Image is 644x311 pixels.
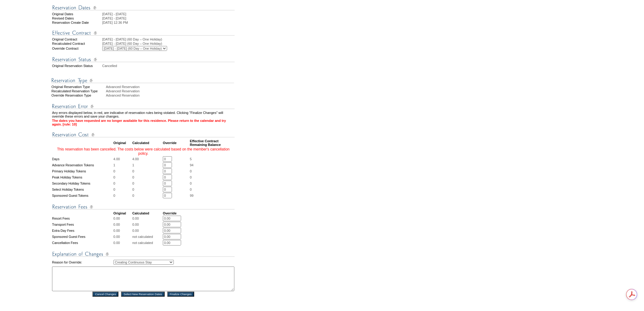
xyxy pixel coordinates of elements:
td: [DATE] - [DATE] (60 Day – One Holiday) [102,42,235,45]
td: [DATE] - [DATE] (60 Day – One Holiday) [102,37,235,41]
td: Original Reservation Status [52,64,102,68]
td: Days [52,156,113,162]
img: Reservation Type [51,77,234,84]
td: 0 [114,187,132,192]
img: Reservation Fees [52,203,235,211]
span: 99 [190,194,194,197]
td: 0.00 [114,234,132,239]
td: 0.00 [132,222,162,227]
td: 1 [114,162,132,168]
div: Advanced Reservation [106,85,235,89]
td: 0.00 [132,216,162,221]
td: 1 [132,162,162,168]
td: 0 [132,168,162,174]
td: 0.00 [114,240,132,246]
span: 0 [190,188,192,191]
input: Cancel Changes [93,292,118,297]
td: 0 [114,181,132,186]
td: 0.00 [114,216,132,221]
td: not calculated [132,234,162,239]
td: [DATE] - [DATE] [102,12,235,16]
img: Effective Contract [52,29,235,37]
td: Calculated [132,211,162,215]
td: Primary Holiday Tokens [52,168,113,174]
td: Cancellation Fees [52,240,113,246]
td: Revised Dates [52,16,102,20]
td: 0 [114,193,132,198]
td: 0 [114,168,132,174]
img: Reservation Cost [52,131,235,139]
img: Reservation Errors [52,103,235,110]
div: Recalculated Reservation Type [51,89,105,93]
td: not calculated [132,240,162,246]
div: Original Reservation Type [51,85,105,89]
td: Recalculated Contract [52,42,102,45]
span: 5 [190,157,192,161]
td: 4.00 [132,156,162,162]
div: Advanced Reservation [106,94,235,97]
div: Advanced Reservation [106,89,235,93]
td: 0 [132,187,162,192]
td: Any errors displayed below, in red, are indicative of reservation rules being violated. Clicking ... [52,111,235,118]
td: Override Contract [52,46,102,51]
td: Override [163,211,189,215]
span: 0 [190,169,192,173]
img: Reservation Status [52,56,235,63]
td: The dates you have requested are no longer available for this residence. Please return to the cal... [52,119,235,126]
img: Reservation Dates [52,4,235,12]
td: Resort Fees [52,216,113,221]
td: 0 [132,193,162,198]
span: 94 [190,163,194,167]
img: Explanation of Changes [52,250,235,258]
td: [DATE] - [DATE] [102,16,235,20]
td: Peak Holiday Tokens [52,175,113,180]
input: Select New Reservation Dates [121,292,165,297]
td: This reservation has been cancelled. The costs below were calculated based on the member's cancel... [52,147,235,156]
td: Transport Fees [52,222,113,227]
td: 0.00 [132,228,162,233]
td: Cancelled [102,64,235,68]
td: Original [114,211,132,215]
td: Override [163,139,189,147]
td: Sponsored Guest Tokens [52,193,113,198]
td: Select Holiday Tokens [52,187,113,192]
td: Sponsored Guest Fees [52,234,113,239]
td: 0 [132,181,162,186]
td: Advance Reservation Tokens [52,162,113,168]
td: Original [114,139,132,147]
td: Reservation Create Date [52,21,102,24]
div: Override Reservation Type [51,94,105,97]
td: Secondary Holiday Tokens [52,181,113,186]
td: 0 [114,175,132,180]
input: Finalize Changes [167,292,194,297]
td: Reason for Override: [52,259,113,266]
td: Original Contract [52,37,102,41]
td: 0 [132,175,162,180]
td: Effective Contract Remaining Balance [190,139,235,147]
span: 0 [190,182,192,185]
td: 0.00 [114,228,132,233]
td: Calculated [132,139,162,147]
span: 0 [190,175,192,179]
td: 4.00 [114,156,132,162]
td: Original Dates [52,12,102,16]
td: 0.00 [114,222,132,227]
td: Extra Day Fees [52,228,113,233]
td: [DATE] 12:36 PM [102,21,235,24]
